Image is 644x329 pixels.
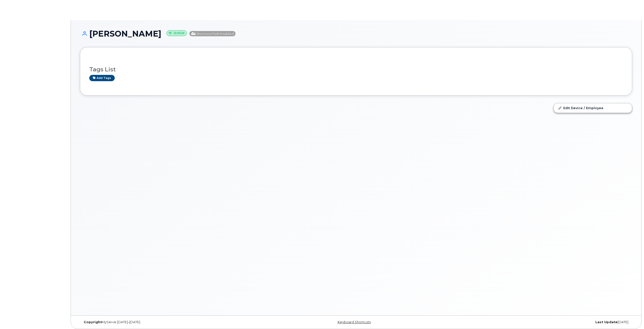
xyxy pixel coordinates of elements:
strong: Last Update [595,320,618,324]
a: Edit Device / Employee [554,103,632,112]
strong: Copyright [84,320,102,324]
small: Active [166,30,187,36]
h1: [PERSON_NAME] [80,29,632,38]
span: Directory Push Enabled [189,31,236,36]
a: Keyboard Shortcuts [338,320,371,324]
a: Add tags [89,75,115,81]
div: [DATE] [448,320,632,324]
div: MyServe [DATE]–[DATE] [80,320,264,324]
h3: Tags List [89,66,623,73]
